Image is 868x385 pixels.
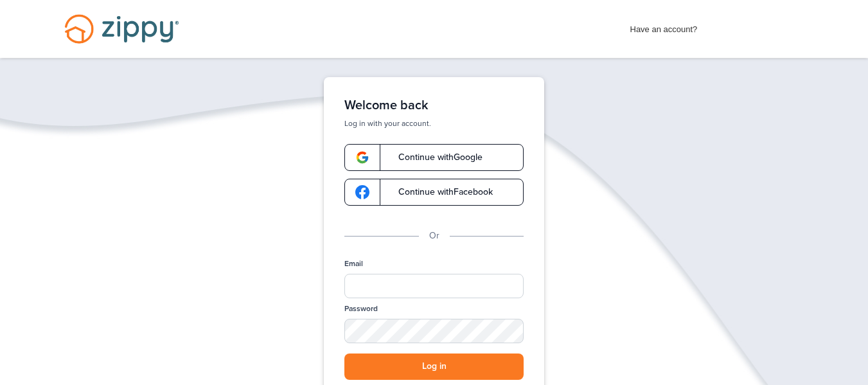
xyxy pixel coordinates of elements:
[344,118,524,129] p: Log in with your account.
[344,258,363,269] label: Email
[344,319,524,343] input: Password
[344,179,524,206] a: google-logoContinue withFacebook
[344,144,524,171] a: google-logoContinue withGoogle
[355,185,369,199] img: google-logo
[344,354,524,380] button: Log in
[385,188,493,197] span: Continue with Facebook
[429,229,439,243] p: Or
[344,98,524,113] h1: Welcome back
[385,153,483,162] span: Continue with Google
[630,16,698,37] span: Have an account?
[344,303,378,314] label: Password
[344,274,524,298] input: Email
[355,150,369,165] img: google-logo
